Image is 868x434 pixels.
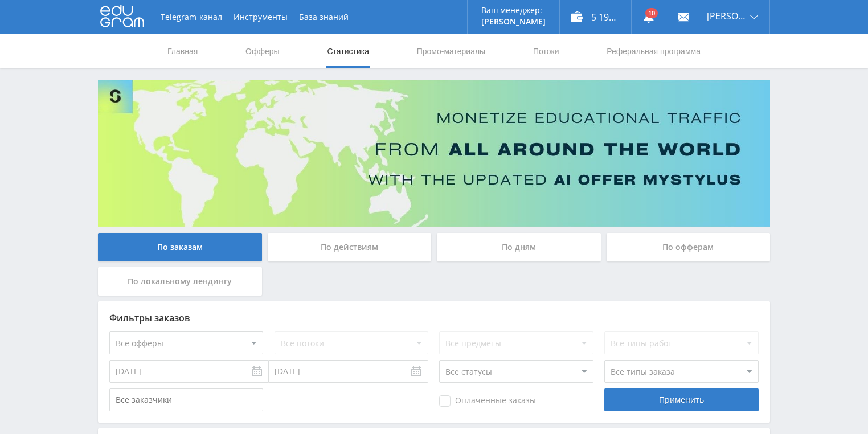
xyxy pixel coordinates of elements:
[326,34,370,68] a: Статистика
[416,34,486,68] a: Промо-материалы
[109,313,759,323] div: Фильтры заказов
[268,233,432,261] div: По действиям
[98,267,262,296] div: По локальному лендингу
[166,34,199,68] a: Главная
[532,34,560,68] a: Потоки
[439,395,536,407] span: Оплаченные заказы
[98,80,770,227] img: Banner
[607,233,771,261] div: По офферам
[707,11,747,21] span: [PERSON_NAME]
[437,233,601,261] div: По дням
[98,233,262,261] div: По заказам
[109,388,263,411] input: Все заказчики
[481,17,546,26] p: [PERSON_NAME]
[244,34,281,68] a: Офферы
[481,6,546,15] p: Ваш менеджер:
[605,34,702,68] a: Реферальная программа
[604,388,758,411] div: Применить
